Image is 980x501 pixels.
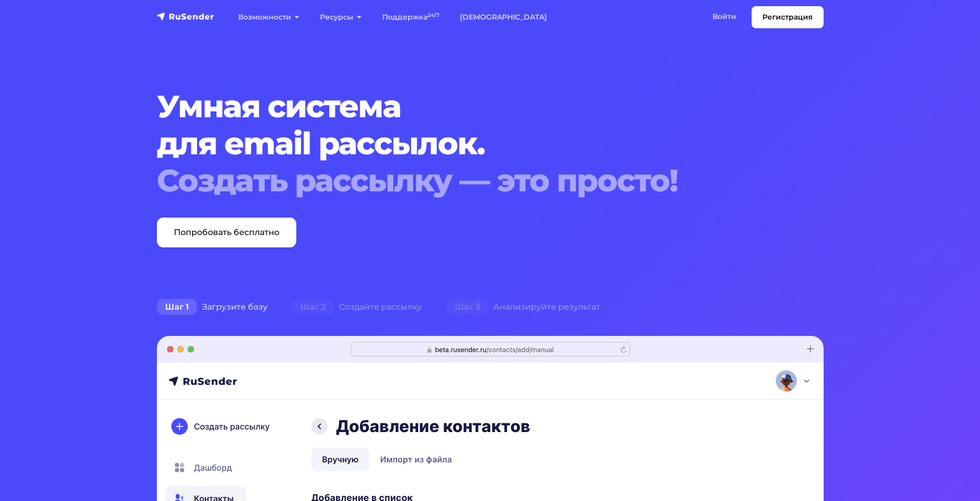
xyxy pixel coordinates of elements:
[280,297,434,317] div: Создайте рассылку
[157,11,215,22] img: RuSender
[157,299,197,315] span: Шаг 1
[228,7,310,28] a: Возможности
[292,299,334,315] span: Шаг 2
[157,218,296,247] a: Попробовать бесплатно
[310,7,372,28] a: Ресурсы
[372,7,450,28] a: Поддержка24/7
[434,297,613,317] div: Анализируйте результат
[145,297,280,317] div: Загрузите базу
[447,299,488,315] span: Шаг 3
[450,7,557,28] a: [DEMOGRAPHIC_DATA]
[752,6,824,28] a: Регистрация
[702,6,746,27] a: Войти
[157,88,767,199] h1: Умная система для email рассылок.
[427,12,439,19] sup: 24/7
[157,162,767,199] div: Создать рассылку — это просто!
